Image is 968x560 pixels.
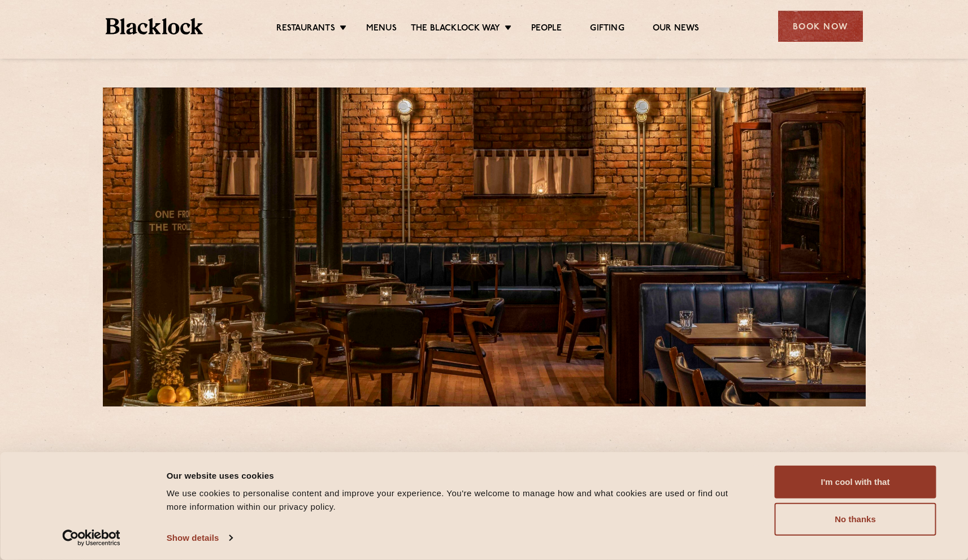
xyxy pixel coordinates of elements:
a: Menus [366,23,397,36]
div: Book Now [778,11,863,42]
div: We use cookies to personalise content and improve your experience. You're welcome to manage how a... [167,487,749,514]
button: I'm cool with that [775,466,936,498]
button: No thanks [775,503,936,536]
img: BL_Textured_Logo-footer-cropped.svg [106,18,203,34]
a: The Blacklock Way [411,23,500,36]
a: Gifting [590,23,624,36]
div: Our website uses cookies [167,469,749,482]
a: Our News [653,23,700,36]
a: People [531,23,562,36]
a: Show details [167,530,232,546]
a: Restaurants [276,23,335,36]
a: Usercentrics Cookiebot - opens in a new window [42,530,141,546]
